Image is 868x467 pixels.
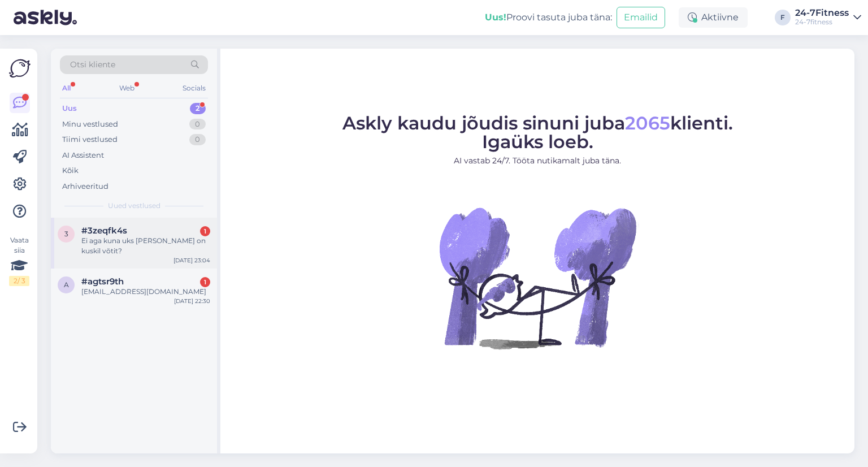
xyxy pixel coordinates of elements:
[189,119,206,130] div: 0
[64,280,69,289] span: a
[795,8,849,18] div: 24-7Fitness
[62,150,104,161] div: AI Assistent
[81,236,210,256] div: Ei aga kuna uks [PERSON_NAME] on kuskil võtit?
[342,112,733,153] span: Askly kaudu jõudis sinuni juba klienti. Igaüks loeb.
[625,112,670,134] span: 2065
[679,7,748,28] div: Aktiivne
[174,297,210,305] div: [DATE] 22:30
[189,134,206,145] div: 0
[9,58,31,79] img: Askly Logo
[190,103,206,114] div: 2
[180,81,208,96] div: Socials
[342,155,733,167] p: AI vastab 24/7. Tööta nutikamalt juba täna.
[617,7,665,28] button: Emailid
[108,201,160,211] span: Uued vestlused
[775,10,791,25] div: F
[62,181,108,192] div: Arhiveeritud
[173,256,210,265] div: [DATE] 23:04
[60,81,73,96] div: All
[485,11,612,24] div: Proovi tasuta juba täna:
[9,276,29,286] div: 2 / 3
[485,12,506,23] b: Uus!
[64,230,68,238] span: 3
[81,276,124,287] span: #agtsr9th
[9,235,29,286] div: Vaata siia
[117,81,137,96] div: Web
[62,103,77,114] div: Uus
[200,277,210,287] div: 1
[62,119,118,130] div: Minu vestlused
[62,165,79,176] div: Kõik
[81,287,210,297] div: [EMAIL_ADDRESS][DOMAIN_NAME]
[62,134,118,145] div: Tiimi vestlused
[795,18,849,27] div: 24-7fitness
[70,59,115,71] span: Otsi kliente
[436,176,639,379] img: No Chat active
[81,226,127,236] span: #3zeqfk4s
[200,226,210,236] div: 1
[795,8,861,27] a: 24-7Fitness24-7fitness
